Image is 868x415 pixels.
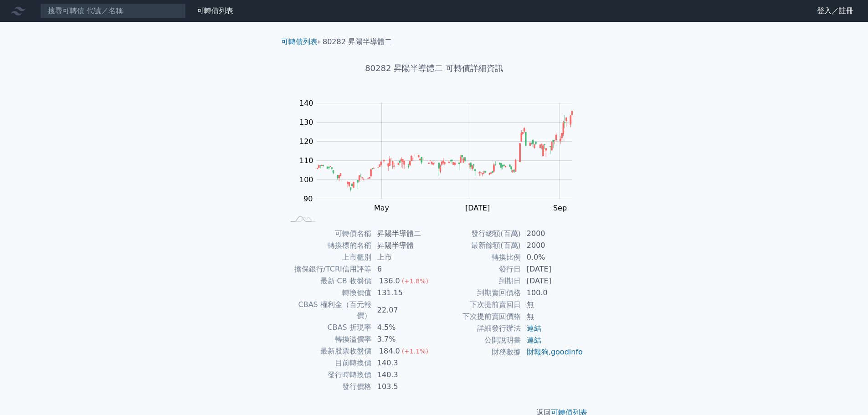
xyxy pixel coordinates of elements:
[317,111,572,191] g: Series
[372,333,434,345] td: 3.7%
[285,345,372,357] td: 最新股票收盤價
[521,311,584,323] td: 無
[402,348,428,355] span: (+1.1%)
[299,99,313,108] tspan: 140
[434,334,521,346] td: 公開說明書
[372,263,434,275] td: 6
[299,175,313,184] tspan: 100
[434,240,521,251] td: 最新餘額(百萬)
[527,336,541,344] a: 連結
[434,263,521,275] td: 發行日
[281,37,318,46] a: 可轉債列表
[372,240,434,251] td: 昇陽半導體
[465,204,490,212] tspan: [DATE]
[521,228,584,240] td: 2000
[285,333,372,345] td: 轉換溢價率
[299,137,313,146] tspan: 120
[434,311,521,323] td: 下次提前賣回價格
[372,381,434,393] td: 103.5
[434,287,521,299] td: 到期賣回價格
[285,322,372,333] td: CBAS 折現率
[372,322,434,333] td: 4.5%
[285,251,372,263] td: 上市櫃別
[521,346,584,358] td: ,
[372,299,434,322] td: 22.07
[372,357,434,369] td: 140.3
[377,346,402,357] div: 184.0
[285,263,372,275] td: 擔保銀行/TCRI信用評等
[295,99,586,231] g: Chart
[299,156,313,165] tspan: 110
[285,381,372,393] td: 發行價格
[197,6,233,15] a: 可轉債列表
[372,228,434,240] td: 昇陽半導體二
[521,287,584,299] td: 100.0
[285,275,372,287] td: 最新 CB 收盤價
[434,275,521,287] td: 到期日
[377,276,402,287] div: 136.0
[285,357,372,369] td: 目前轉換價
[372,369,434,381] td: 140.3
[372,287,434,299] td: 131.15
[527,324,541,333] a: 連結
[521,251,584,263] td: 0.0%
[521,240,584,251] td: 2000
[323,36,392,47] li: 80282 昇陽半導體二
[521,263,584,275] td: [DATE]
[285,240,372,251] td: 轉換標的名稱
[402,277,428,285] span: (+1.8%)
[40,3,186,19] input: 搜尋可轉債 代號／名稱
[551,348,583,356] a: goodinfo
[374,204,389,212] tspan: May
[521,299,584,311] td: 無
[299,118,313,127] tspan: 130
[303,195,313,203] tspan: 90
[553,204,567,212] tspan: Sep
[527,348,549,356] a: 財報狗
[285,287,372,299] td: 轉換價值
[434,299,521,311] td: 下次提前賣回日
[434,323,521,334] td: 詳細發行辦法
[281,36,320,47] li: ›
[521,275,584,287] td: [DATE]
[285,228,372,240] td: 可轉債名稱
[434,228,521,240] td: 發行總額(百萬)
[434,251,521,263] td: 轉換比例
[274,62,595,75] h1: 80282 昇陽半導體二 可轉債詳細資訊
[285,299,372,322] td: CBAS 權利金（百元報價）
[372,251,434,263] td: 上市
[810,4,861,18] a: 登入／註冊
[285,369,372,381] td: 發行時轉換價
[434,346,521,358] td: 財務數據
